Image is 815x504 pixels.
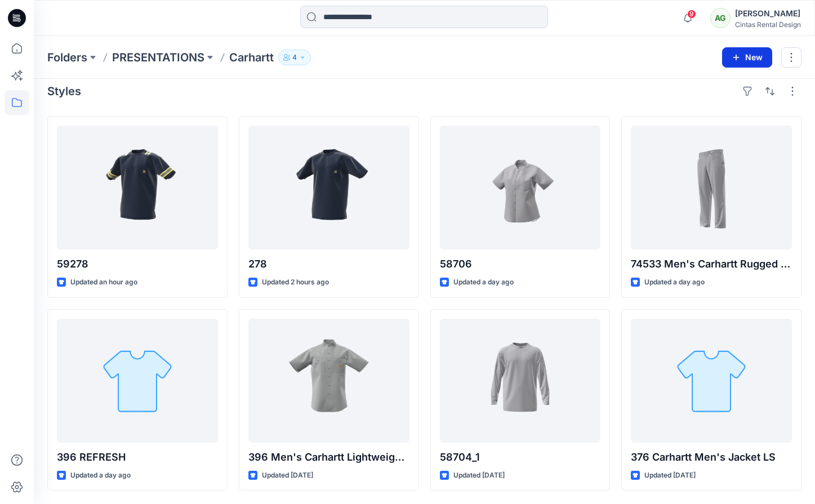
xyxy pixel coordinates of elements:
p: 376 Carhartt Men's Jacket LS [631,449,792,465]
a: 396 Men's Carhartt Lightweight Workshirt LS/SS [248,319,409,443]
p: Carhartt [229,50,274,65]
a: 376 Carhartt Men's Jacket LS [631,319,792,443]
p: 396 Men's Carhartt Lightweight Workshirt LS/SS [248,449,409,465]
a: 58704_1 [440,319,601,443]
p: Updated [DATE] [262,470,313,481]
p: 4 [292,51,297,64]
a: 396 REFRESH [57,319,218,443]
div: [PERSON_NAME] [735,7,801,20]
p: 74533 Men's Carhartt Rugged Flex Pant [631,256,792,272]
h4: Styles [47,84,81,98]
div: Cintas Rental Design [735,20,801,29]
div: AG [710,8,731,28]
p: 59278 [57,256,218,272]
p: 278 [248,256,409,272]
a: 58706 [440,126,601,249]
a: 59278 [57,126,218,249]
p: Updated a day ago [453,276,514,288]
a: 74533 Men's Carhartt Rugged Flex Pant [631,126,792,249]
a: PRESENTATIONS [112,50,204,65]
button: 4 [278,50,311,65]
a: Folders [47,50,87,65]
a: 278 [248,126,409,249]
button: New [722,47,772,68]
p: Updated [DATE] [644,470,696,481]
p: Updated an hour ago [70,276,137,288]
p: Updated a day ago [644,276,705,288]
p: Updated a day ago [70,470,131,481]
p: 396 REFRESH [57,449,218,465]
span: 9 [687,10,696,19]
p: Updated 2 hours ago [262,276,329,288]
p: Updated [DATE] [453,470,505,481]
p: 58704_1 [440,449,601,465]
p: 58706 [440,256,601,272]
